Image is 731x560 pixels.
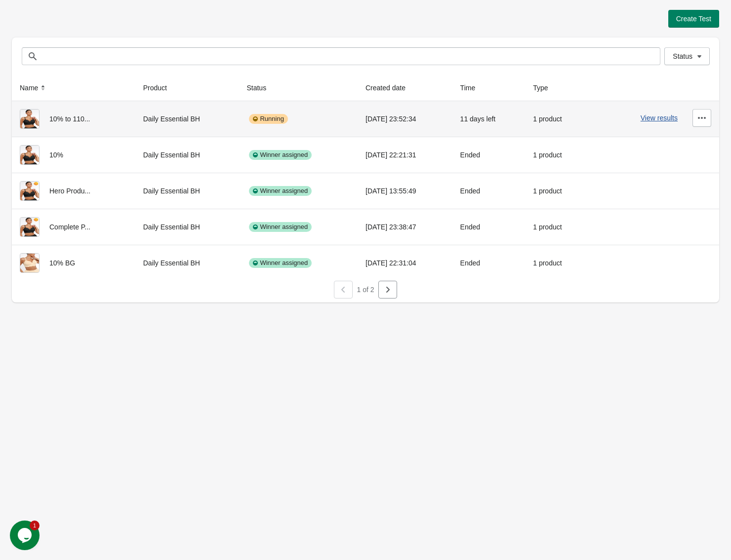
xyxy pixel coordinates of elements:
[460,109,518,129] div: 11 days left
[365,253,445,273] div: [DATE] 22:31:04
[365,217,445,237] div: [DATE] 23:38:47
[20,109,127,129] div: 10% to 110...
[249,114,287,124] div: Running
[365,109,445,129] div: [DATE] 23:52:34
[664,47,710,65] button: Status
[10,521,41,550] iframe: chat widget
[460,181,518,201] div: Ended
[365,181,445,201] div: [DATE] 13:55:49
[20,181,127,201] div: Hero Produ...
[20,253,127,273] div: 10% BG
[676,15,711,23] span: Create Test
[533,253,581,273] div: 1 product
[456,79,489,97] button: Time
[460,253,518,273] div: Ended
[529,79,562,97] button: Type
[143,145,231,165] div: Daily Essential BH
[143,109,231,129] div: Daily Essential BH
[460,217,518,237] div: Ended
[249,186,312,196] div: Winner assigned
[20,145,127,165] div: 10%
[460,145,518,165] div: Ended
[668,10,719,28] button: Create Test
[16,79,52,97] button: Name
[249,258,312,268] div: Winner assigned
[143,253,231,273] div: Daily Essential BH
[641,114,678,122] button: View results
[243,79,280,97] button: Status
[533,145,581,165] div: 1 product
[533,181,581,201] div: 1 product
[365,145,445,165] div: [DATE] 22:21:31
[143,217,231,237] div: Daily Essential BH
[357,286,374,294] span: 1 of 2
[362,79,419,97] button: Created date
[249,150,312,160] div: Winner assigned
[533,109,581,129] div: 1 product
[533,217,581,237] div: 1 product
[249,222,312,232] div: Winner assigned
[673,52,692,60] span: Status
[139,79,181,97] button: Product
[143,181,231,201] div: Daily Essential BH
[20,217,127,237] div: Complete P...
